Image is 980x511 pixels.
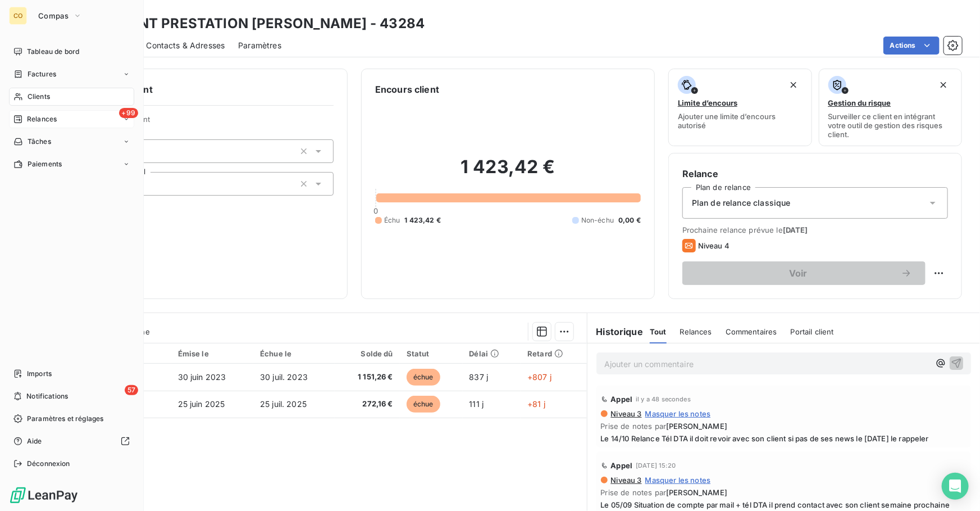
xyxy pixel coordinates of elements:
[28,159,62,169] span: Paiements
[27,459,70,469] span: Déconnexion
[470,372,489,382] span: 837 j
[28,69,56,79] span: Factures
[407,369,440,386] span: échue
[146,40,225,51] span: Contacts & Adresses
[678,112,803,130] span: Ajouter une limite d’encours autorisé
[527,349,580,358] div: Retard
[470,399,484,409] span: 111 j
[692,197,791,209] span: Plan de relance classique
[405,215,441,225] span: 1 423,42 €
[470,349,514,358] div: Délai
[668,69,812,146] button: Limite d’encoursAjouter une limite d’encours autorisé
[407,349,456,358] div: Statut
[828,112,953,139] span: Surveiller ce client en intégrant votre outil de gestion des risques client.
[26,391,68,401] span: Notifications
[68,83,334,96] h6: Informations client
[650,327,667,336] span: Tout
[119,108,138,118] span: +99
[38,11,69,20] span: Compas
[698,241,730,250] span: Niveau 4
[341,372,393,383] span: 1 151,26 €
[178,399,225,409] span: 25 juin 2025
[260,372,308,382] span: 30 juil. 2023
[527,372,551,382] span: +807 j
[178,349,247,358] div: Émise le
[9,486,79,504] img: Logo LeanPay
[636,462,676,469] span: [DATE] 15:20
[341,399,393,410] span: 272,16 €
[587,325,644,338] h6: Historique
[581,215,614,225] span: Non-échu
[601,434,967,443] span: Le 14/10 Relance Tél DTA il doit revoir avec son client si pas de ses news le [DATE] le rappeler
[666,488,727,497] span: [PERSON_NAME]
[28,137,51,147] span: Tâches
[27,369,52,379] span: Imports
[611,461,633,470] span: Appel
[942,473,969,500] div: Open Intercom Messenger
[618,215,641,225] span: 0,00 €
[9,432,134,450] a: Aide
[645,476,711,485] span: Masquer les notes
[682,167,948,180] h6: Relance
[9,7,27,25] div: CO
[260,399,307,409] span: 25 juil. 2025
[682,225,948,234] span: Prochaine relance prévue le
[601,488,967,497] span: Prise de notes par
[125,385,138,395] span: 57
[610,476,642,485] span: Niveau 3
[883,37,940,55] button: Actions
[678,98,737,107] span: Limite d’encours
[238,40,281,51] span: Paramètres
[680,327,712,336] span: Relances
[828,98,891,107] span: Gestion du risque
[373,206,378,215] span: 0
[407,396,440,413] span: échue
[384,215,400,225] span: Échu
[27,114,57,124] span: Relances
[260,349,328,358] div: Échue le
[375,83,439,96] h6: Encours client
[27,47,79,57] span: Tableau de bord
[27,436,42,446] span: Aide
[696,269,901,278] span: Voir
[99,13,425,34] h3: Aut. ENT PRESTATION [PERSON_NAME] - 43284
[601,422,967,431] span: Prise de notes par
[27,414,103,424] span: Paramètres et réglages
[791,327,834,336] span: Portail client
[375,156,641,189] h2: 1 423,42 €
[682,261,926,285] button: Voir
[819,69,963,146] button: Gestion du risqueSurveiller ce client en intégrant votre outil de gestion des risques client.
[28,92,50,102] span: Clients
[90,115,334,130] span: Propriétés Client
[341,349,393,358] div: Solde dû
[645,409,711,418] span: Masquer les notes
[726,327,777,336] span: Commentaires
[636,396,691,403] span: il y a 48 secondes
[178,372,226,382] span: 30 juin 2023
[527,399,545,409] span: +81 j
[783,225,808,234] span: [DATE]
[666,422,727,431] span: [PERSON_NAME]
[610,409,642,418] span: Niveau 3
[611,395,633,404] span: Appel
